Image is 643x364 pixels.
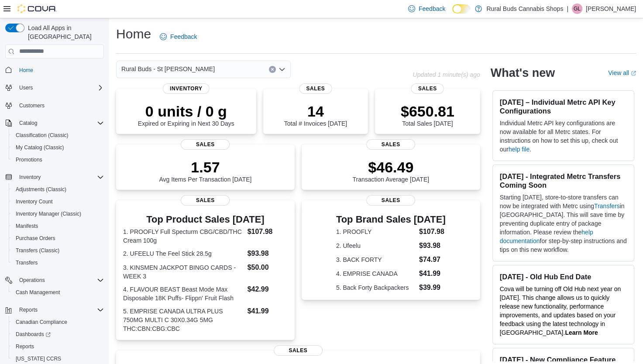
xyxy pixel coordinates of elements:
[248,248,288,259] dd: $93.98
[16,65,104,76] span: Home
[9,286,107,299] button: Cash Management
[500,119,627,154] p: Individual Metrc API key configurations are now available for all Metrc states. For instructions ...
[12,341,38,352] a: Reports
[16,82,36,93] button: Users
[500,172,627,189] h3: [DATE] - Integrated Metrc Transfers Coming Soon
[565,329,598,336] a: Learn More
[2,274,107,286] button: Operations
[509,146,530,153] a: help file
[486,3,563,14] p: Rural Buds Cannabis Shops
[16,118,41,128] button: Catalog
[2,82,107,94] button: Users
[16,289,60,296] span: Cash Management
[574,3,581,14] span: GL
[9,244,107,257] button: Transfers (Classic)
[12,184,70,195] a: Adjustments (Classic)
[366,139,415,150] span: Sales
[19,67,33,74] span: Home
[419,227,446,237] dd: $107.98
[12,184,104,195] span: Adjustments (Classic)
[12,209,104,219] span: Inventory Manager (Classic)
[16,275,104,285] span: Operations
[16,172,44,182] button: Inventory
[284,103,347,120] p: 14
[279,66,285,73] button: Open list of options
[12,209,85,219] a: Inventory Manager (Classic)
[248,262,288,273] dd: $50.00
[269,66,276,73] button: Clear input
[366,195,415,206] span: Sales
[419,268,446,279] dd: $41.99
[500,272,627,281] h3: [DATE] - Old Hub End Date
[16,275,48,285] button: Operations
[500,285,621,336] span: Cova will be turning off Old Hub next year on [DATE]. This change allows us to quickly release ne...
[16,132,69,139] span: Classification (Classic)
[9,220,107,232] button: Manifests
[17,4,57,13] img: Cova
[12,245,104,256] span: Transfers (Classic)
[159,158,251,176] p: 1.57
[9,328,107,340] a: Dashboards
[123,263,244,281] dt: 3. KINSMEN JACKPOT BINGO CARDS - WEEK 3
[16,305,104,315] span: Reports
[159,158,251,183] div: Avg Items Per Transaction [DATE]
[16,355,61,362] span: [US_STATE] CCRS
[12,354,104,364] span: Washington CCRS
[12,196,56,207] a: Inventory Count
[419,240,446,251] dd: $93.98
[12,130,72,141] a: Classification (Classic)
[248,306,288,316] dd: $41.99
[336,241,416,250] dt: 2. Ufeelu
[138,103,234,127] div: Expired or Expiring in Next 30 Days
[16,100,48,111] a: Customers
[248,227,288,237] dd: $107.98
[12,287,63,298] a: Cash Management
[123,285,244,302] dt: 4. FLAVOUR BEAST Beast Mode Max Disposable 18K Puffs- Flippn' Fruit Flash
[352,158,429,176] p: $46.49
[336,214,446,225] h3: Top Brand Sales [DATE]
[608,69,636,76] a: View allExternal link
[123,249,244,258] dt: 2. UFEELU The Feel Stick 28.5g
[12,142,104,153] span: My Catalog (Classic)
[16,156,42,163] span: Promotions
[594,203,620,209] a: Transfers
[352,158,429,183] div: Transaction Average [DATE]
[336,283,416,292] dt: 5. Back Forty Backpackers
[500,229,593,244] a: help documentation
[16,319,67,326] span: Canadian Compliance
[12,130,104,141] span: Classification (Classic)
[299,83,332,94] span: Sales
[123,307,244,333] dt: 5. EMPRISE CANADA ULTRA PLUS 750MG MULTI C 30X0.34G 5MG THC:CBN:CBG:CBC
[16,247,59,254] span: Transfers (Classic)
[12,317,71,327] a: Canadian Compliance
[572,3,582,14] div: Ginette Lucier
[567,3,568,14] p: |
[336,269,416,278] dt: 4. EMPRISE CANADA
[9,208,107,220] button: Inventory Manager (Classic)
[12,258,104,268] span: Transfers
[9,257,107,269] button: Transfers
[16,82,104,93] span: Users
[9,141,107,154] button: My Catalog (Classic)
[12,317,104,327] span: Canadian Compliance
[16,65,37,76] a: Home
[2,64,107,76] button: Home
[2,117,107,129] button: Catalog
[9,340,107,353] button: Reports
[123,214,288,225] h3: Top Product Sales [DATE]
[274,345,323,356] span: Sales
[12,142,68,153] a: My Catalog (Classic)
[16,144,64,151] span: My Catalog (Classic)
[19,306,38,313] span: Reports
[163,83,210,94] span: Inventory
[500,98,627,115] h3: [DATE] – Individual Metrc API Key Configurations
[123,227,244,245] dt: 1. PROOFLY Full Specturm CBG/CBD/THC Cream 100g
[19,102,45,109] span: Customers
[284,103,347,127] div: Total # Invoices [DATE]
[12,196,104,207] span: Inventory Count
[336,227,416,236] dt: 1. PROOFLY
[170,32,197,41] span: Feedback
[16,186,66,193] span: Adjustments (Classic)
